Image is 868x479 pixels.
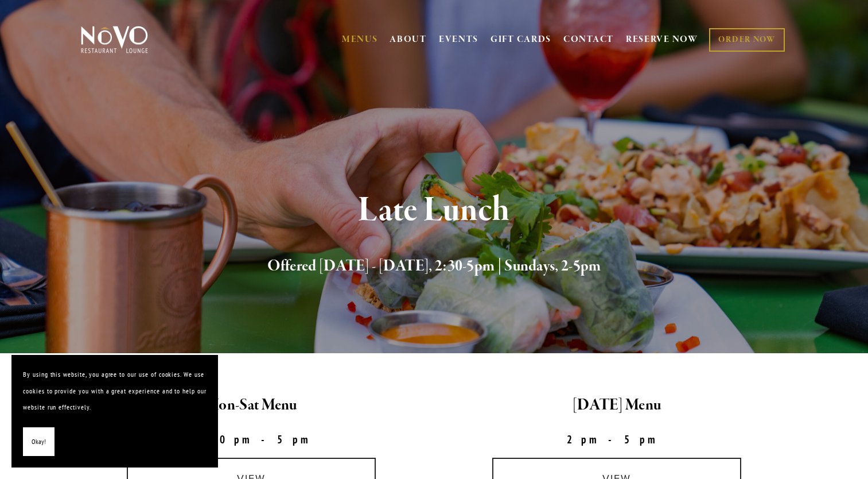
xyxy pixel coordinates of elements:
[444,393,790,418] h2: [DATE] Menu
[100,254,769,279] h2: Offered [DATE] - [DATE], 2:30-5pm | Sundays, 2-5pm
[79,393,425,418] h2: Mon-Sat Menu
[100,192,769,229] h1: Late Lunch
[23,427,55,457] button: Okay!
[183,432,320,446] strong: 2:30pm-5pm
[32,434,46,450] span: Okay!
[79,25,150,54] img: Novo Restaurant &amp; Lounge
[491,29,551,51] a: GIFT CARDS
[390,34,427,45] a: ABOUT
[567,432,667,446] strong: 2pm-5pm
[23,366,207,416] p: By using this website, you agree to our use of cookies. We use cookies to provide you with a grea...
[563,29,614,51] a: CONTACT
[439,34,478,45] a: EVENTS
[626,29,698,51] a: RESERVE NOW
[709,28,784,52] a: ORDER NOW
[11,355,218,468] section: Cookie banner
[342,34,378,45] a: MENUS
